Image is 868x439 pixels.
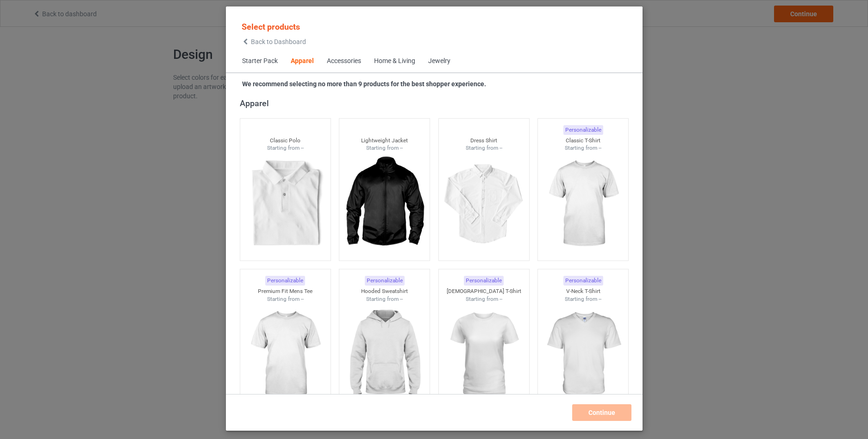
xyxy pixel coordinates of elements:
span: Select products [242,22,300,32]
span: Back to Dashboard [251,38,306,45]
div: Starting from -- [240,295,330,303]
div: Jewelry [428,57,450,66]
div: Hooded Sweatshirt [339,287,430,295]
div: Personalizable [364,276,404,286]
div: V-Neck T-Shirt [538,287,628,295]
img: regular.jpg [442,152,525,256]
div: Personalizable [563,276,603,286]
span: Starter Pack [236,50,284,72]
img: regular.jpg [244,303,326,407]
div: Classic Polo [240,137,330,145]
div: Personalizable [563,125,603,135]
div: [DEMOGRAPHIC_DATA] T-Shirt [438,287,529,295]
div: Starting from -- [538,144,628,152]
div: Apparel [239,98,632,108]
div: Dress Shirt [438,137,529,145]
div: Starting from -- [538,295,628,303]
img: regular.jpg [244,152,326,256]
div: Apparel [291,57,314,66]
strong: We recommend selecting no more than 9 products for the best shopper experience. [242,80,486,88]
div: Personalizable [464,276,504,286]
div: Personalizable [265,276,305,286]
img: regular.jpg [542,152,624,256]
div: Starting from -- [438,144,529,152]
div: Premium Fit Mens Tee [240,287,330,295]
div: Starting from -- [240,144,330,152]
div: Accessories [327,57,361,66]
div: Starting from -- [339,295,430,303]
img: regular.jpg [343,303,426,407]
div: Home & Living [374,57,415,66]
div: Starting from -- [339,144,430,152]
div: Lightweight Jacket [339,137,430,145]
div: Classic T-Shirt [538,137,628,145]
img: regular.jpg [343,152,426,256]
div: Starting from -- [438,295,529,303]
img: regular.jpg [442,303,525,407]
img: regular.jpg [542,303,624,407]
